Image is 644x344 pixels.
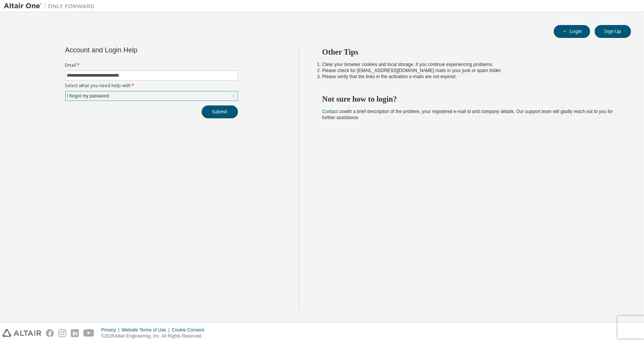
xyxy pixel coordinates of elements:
[65,83,238,89] label: Select what you need help with
[322,68,617,74] li: Please check for [EMAIL_ADDRESS][DOMAIN_NAME] mails in your junk or spam folder.
[172,327,208,333] div: Cookie Consent
[322,74,617,80] li: Please verify that the links in the activation e-mails are not expired.
[71,329,79,337] img: linkedin.svg
[322,47,617,57] h2: Other Tips
[322,61,617,68] li: Clear your browser cookies and local storage, if you continue experiencing problems.
[322,109,344,114] a: Contact us
[46,329,54,337] img: facebook.svg
[322,109,613,120] span: with a brief description of the problem, your registered e-mail id and company details. Our suppo...
[65,47,204,53] div: Account and Login Help
[2,329,41,337] img: altair_logo.svg
[322,94,617,104] h2: Not sure how to login?
[65,62,238,68] label: Email
[66,92,110,100] div: I forgot my password
[83,329,94,337] img: youtube.svg
[554,25,590,38] button: Login
[122,327,172,333] div: Website Terms of Use
[202,105,238,118] button: Submit
[4,2,99,10] img: Altair One
[595,25,631,38] button: Sign Up
[101,327,122,333] div: Privacy
[101,333,209,339] p: © 2025 Altair Engineering, Inc. All Rights Reserved.
[58,329,66,337] img: instagram.svg
[66,91,238,101] div: I forgot my password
